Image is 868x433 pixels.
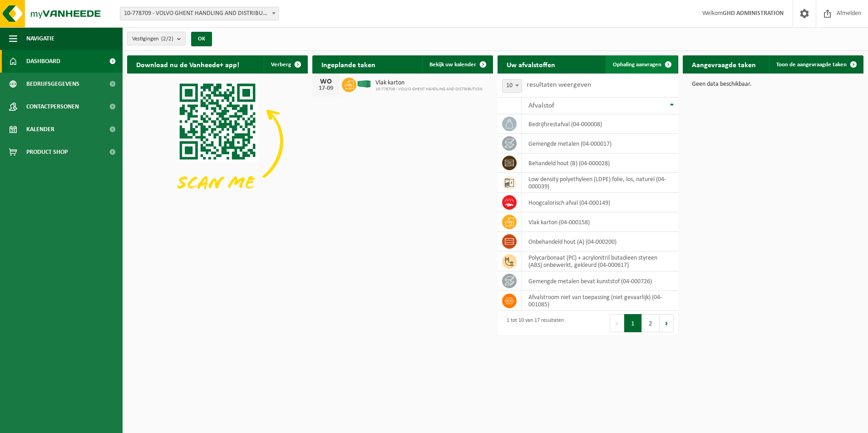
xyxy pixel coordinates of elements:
[606,55,677,74] a: Ophaling aanvragen
[692,81,854,88] p: Geen data beschikbaar.
[127,32,186,45] button: Vestigingen(2/2)
[161,36,173,42] count: (2/2)
[26,73,79,95] span: Bedrijfsgegevens
[132,32,173,46] span: Vestigingen
[375,87,482,92] span: 10-778709 - VOLVO GHENT HANDLING AND DISTRIBUTION
[522,153,678,173] td: behandeld hout (B) (04-000028)
[502,79,522,93] span: 10
[120,7,279,20] span: 10-778709 - VOLVO GHENT HANDLING AND DISTRIBUTION - DESTELDONK
[312,55,385,73] h2: Ingeplande taken
[522,173,678,193] td: low density polyethyleen (LDPE) folie, los, naturel (04-000039)
[660,314,674,332] button: Next
[528,102,554,109] span: Afvalstof
[317,85,335,92] div: 17-09
[522,114,678,134] td: bedrijfsrestafval (04-000008)
[317,78,335,85] div: WO
[522,291,678,311] td: afvalstroom niet van toepassing (niet gevaarlijk) (04-001085)
[769,55,863,74] a: Toon de aangevraagde taken
[356,80,372,88] img: HK-XC-40-GN-00
[522,134,678,153] td: gemengde metalen (04-000017)
[723,10,784,17] strong: GHD ADMINISTRATION
[522,232,678,251] td: onbehandeld hout (A) (04-000200)
[613,62,661,68] span: Ophaling aanvragen
[776,62,847,68] span: Toon de aangevraagde taken
[271,62,291,68] span: Verberg
[429,62,476,68] span: Bekijk uw kalender
[191,32,212,46] button: OK
[527,81,591,89] label: resultaten weergeven
[498,55,564,73] h2: Uw afvalstoffen
[120,7,278,20] span: 10-778709 - VOLVO GHENT HANDLING AND DISTRIBUTION - DESTELDONK
[26,50,60,73] span: Dashboard
[502,313,564,333] div: 1 tot 10 van 17 resultaten
[522,251,678,271] td: polycarbonaat (PC) + acrylonitril butadieen styreen (ABS) onbewerkt, gekleurd (04-000617)
[642,314,660,332] button: 2
[522,193,678,212] td: hoogcalorisch afval (04-000149)
[26,141,68,163] span: Product Shop
[26,27,54,50] span: Navigatie
[127,55,248,73] h2: Download nu de Vanheede+ app!
[610,314,624,332] button: Previous
[422,55,492,74] a: Bekijk uw kalender
[264,55,307,74] button: Verberg
[624,314,642,332] button: 1
[522,212,678,232] td: vlak karton (04-000158)
[503,79,522,92] span: 10
[375,79,482,87] span: Vlak karton
[26,118,54,141] span: Kalender
[26,95,79,118] span: Contactpersonen
[522,271,678,291] td: gemengde metalen bevat kunststof (04-000726)
[127,74,308,209] img: Download de VHEPlus App
[683,55,765,73] h2: Aangevraagde taken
